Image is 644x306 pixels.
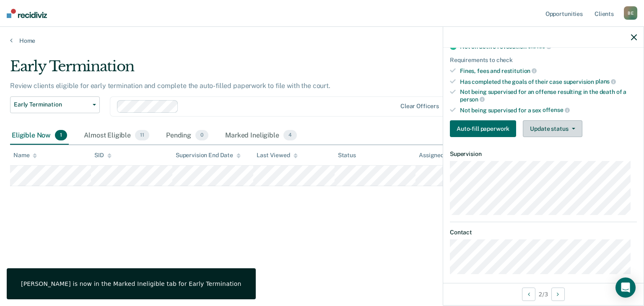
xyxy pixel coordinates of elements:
[624,6,637,20] div: B E
[450,57,637,64] div: Requirements to check
[615,277,636,298] div: Open Intercom Messenger
[10,82,330,90] p: Review clients eligible for early termination and complete the auto-filled paperwork to file with...
[450,120,519,137] a: Navigate to form link
[450,120,516,137] button: Auto-fill paperwork
[460,67,637,75] div: Fines, fees and
[460,106,637,114] div: Not being supervised for a sex
[14,101,89,108] span: Early Termination
[460,78,637,86] div: Has completed the goals of their case supervision
[443,283,644,305] div: 2 / 3
[419,152,458,159] div: Assigned to
[10,127,69,145] div: Eligible Now
[223,127,299,145] div: Marked Ineligible
[283,130,297,141] span: 4
[176,152,241,159] div: Supervision End Date
[523,120,582,137] button: Update status
[94,152,112,159] div: SID
[164,127,210,145] div: Pending
[460,96,485,103] span: person
[257,152,297,159] div: Last Viewed
[82,127,151,145] div: Almost Eligible
[338,152,356,159] div: Status
[543,106,570,113] span: offense
[10,58,493,82] div: Early Termination
[595,78,616,85] span: plans
[135,130,149,141] span: 11
[55,130,67,141] span: 1
[10,37,634,44] a: Home
[400,103,439,110] div: Clear officers
[450,229,637,236] dt: Contact
[460,88,637,103] div: Not being supervised for an offense resulting in the death of a
[522,288,535,301] button: Previous Opportunity
[551,288,565,301] button: Next Opportunity
[501,67,537,74] span: restitution
[13,152,37,159] div: Name
[195,130,208,141] span: 0
[450,150,637,158] dt: Supervision
[21,280,241,288] div: [PERSON_NAME] is now in the Marked Ineligible tab for Early Termination
[7,9,47,18] img: Recidiviz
